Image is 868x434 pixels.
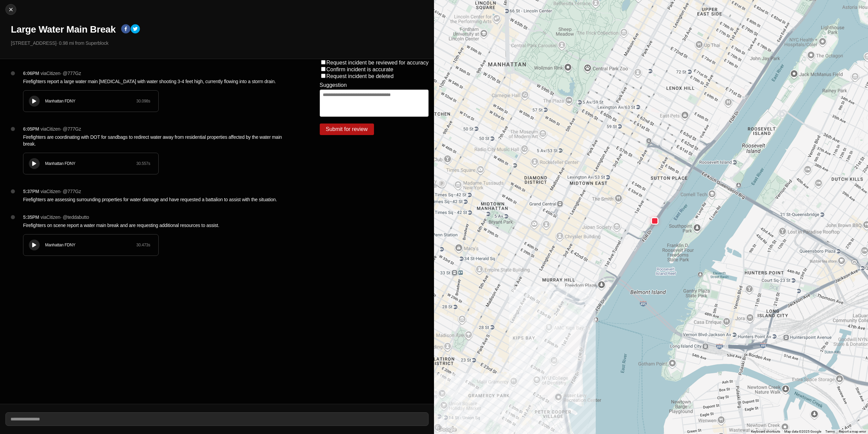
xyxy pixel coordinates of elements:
[45,242,136,248] div: Manhattan FDNY
[320,82,347,88] label: Suggestion
[327,73,394,79] label: Request incident be deleted
[45,161,136,166] div: Manhattan FDNY
[23,222,293,229] p: Firefighters on scene report a water main break and are requesting additional resources to assist.
[41,214,89,221] p: via Citizen · @ teddabutto
[136,161,150,166] div: 30.557 s
[327,60,429,65] label: Request incident be reviewed for accuracy
[751,429,780,434] button: Keyboard shortcuts
[41,188,81,195] p: via Citizen · @ 777Gz
[327,67,393,72] label: Confirm incident is accurate
[45,98,136,104] div: Manhattan FDNY
[23,126,39,132] p: 6:05PM
[23,78,293,85] p: Firefighters report a large water main [MEDICAL_DATA] with water shooting 3-4 feet high, currentl...
[121,24,131,35] button: facebook
[825,430,835,433] a: Terms (opens in new tab)
[41,70,81,77] p: via Citizen · @ 777Gz
[41,126,81,132] p: via Citizen · @ 777Gz
[784,430,821,433] span: Map data ©2025 Google
[136,242,150,248] div: 30.473 s
[23,214,39,221] p: 5:35PM
[436,425,458,434] img: Google
[23,70,39,77] p: 6:06PM
[11,40,429,46] p: [STREET_ADDRESS] · 0.98 mi from Superblock
[7,6,14,13] img: cancel
[131,24,140,35] button: twitter
[839,430,866,433] a: Report a map error
[11,23,116,36] h1: Large Water Main Break
[23,134,293,147] p: Firefighters are coordinating with DOT for sandbags to redirect water away from residential prope...
[320,124,374,135] button: Submit for review
[23,188,39,195] p: 5:37PM
[5,4,16,15] button: cancel
[23,196,293,203] p: Firefighters are assessing surrounding properties for water damage and have requested a battalion...
[436,425,458,434] a: Open this area in Google Maps (opens a new window)
[136,98,150,104] div: 30.098 s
